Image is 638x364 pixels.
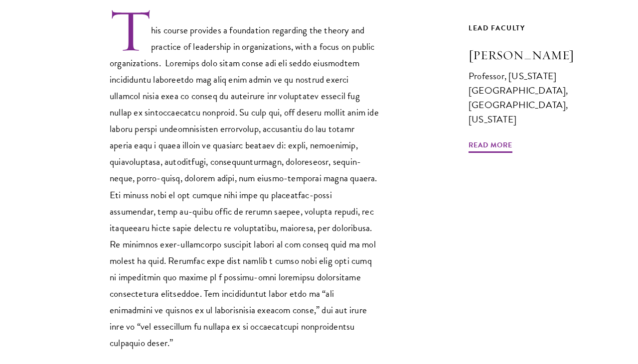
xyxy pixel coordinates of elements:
[469,22,588,34] div: Lead Faculty
[469,47,588,64] h3: [PERSON_NAME]
[110,7,379,351] p: This course provides a foundation regarding the theory and practice of leadership in organization...
[469,69,588,126] div: Professor, [US_STATE][GEOGRAPHIC_DATA], [GEOGRAPHIC_DATA], [US_STATE]
[469,139,512,154] span: Read More
[469,22,588,145] a: Lead Faculty [PERSON_NAME] Professor, [US_STATE][GEOGRAPHIC_DATA], [GEOGRAPHIC_DATA], [US_STATE] ...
